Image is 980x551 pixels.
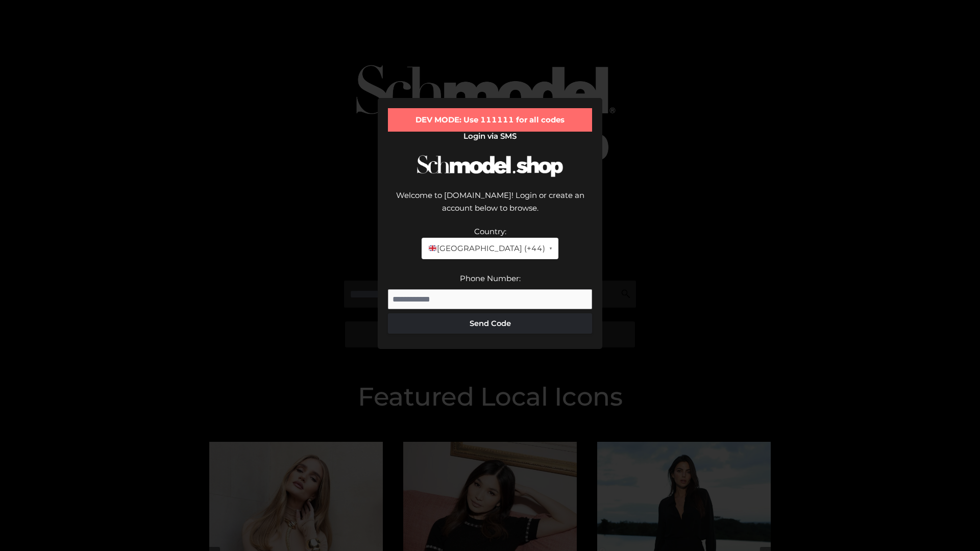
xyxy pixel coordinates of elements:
label: Phone Number: [460,273,521,283]
img: Schmodel Logo [413,146,567,186]
button: Send Code [388,313,592,334]
span: [GEOGRAPHIC_DATA] (+44) [428,242,545,255]
h2: Login via SMS [388,132,592,141]
img: 🇬🇧 [429,244,436,252]
div: Welcome to [DOMAIN_NAME]! Login or create an account below to browse. [388,189,592,225]
div: DEV MODE: Use 111111 for all codes [388,108,592,132]
label: Country: [474,227,506,236]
